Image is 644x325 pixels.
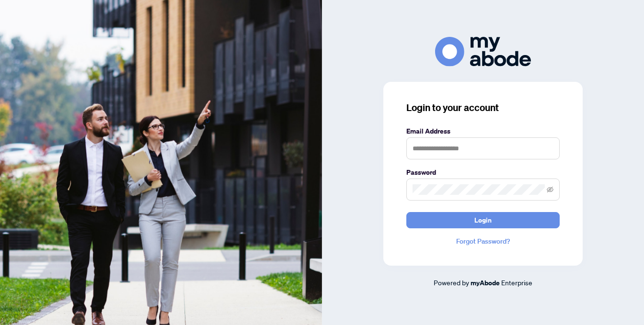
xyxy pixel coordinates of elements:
[406,167,560,178] label: Password
[434,278,469,287] span: Powered by
[474,213,492,228] span: Login
[406,101,560,114] h3: Login to your account
[501,278,532,287] span: Enterprise
[471,278,500,288] a: myAbode
[406,236,560,247] a: Forgot Password?
[406,212,560,228] button: Login
[406,126,560,136] label: Email Address
[547,186,553,193] span: eye-invisible
[435,37,531,66] img: ma-logo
